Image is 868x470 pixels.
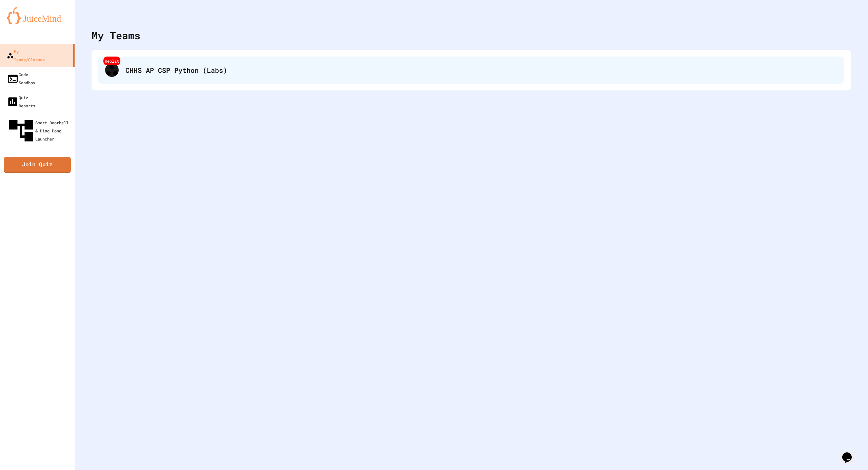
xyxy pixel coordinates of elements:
div: My Teams/Classes [7,47,45,64]
img: logo-orange.svg [7,7,68,24]
div: Quiz Reports [7,93,35,110]
div: CHHS AP CSP Python (Labs) [125,65,837,75]
a: Join Quiz [4,157,71,173]
div: Smart Doorbell & Ping Pong Launcher [7,116,72,145]
div: Code Sandbox [7,70,35,87]
div: ReplitCHHS AP CSP Python (Labs) [98,57,844,84]
iframe: chat widget [840,443,861,463]
div: Replit [103,57,120,65]
div: My Teams [92,28,140,43]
